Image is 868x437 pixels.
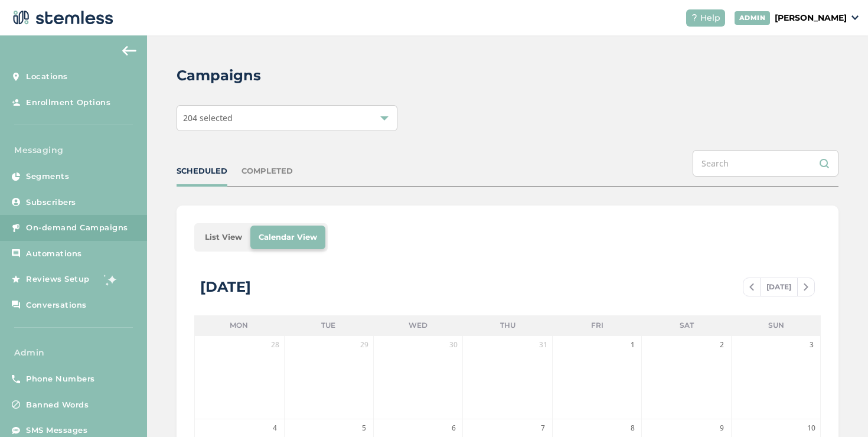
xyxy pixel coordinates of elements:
span: On-demand Campaigns [26,222,128,234]
iframe: Chat Widget [809,380,868,437]
img: icon-arrow-back-accent-c549486e.svg [122,46,136,56]
img: glitter-stars-b7820f95.gif [99,268,122,291]
li: List View [197,226,250,249]
span: Reviews Setup [26,273,90,285]
span: Banned Words [26,399,89,411]
span: Automations [26,248,82,260]
p: [PERSON_NAME] [775,12,847,24]
span: 204 selected [183,112,233,123]
div: SCHEDULED [177,165,227,177]
div: ADMIN [735,11,771,25]
span: Enrollment Options [26,97,110,109]
span: Phone Numbers [26,373,95,385]
li: Calendar View [250,226,325,249]
h2: Campaigns [177,65,261,86]
img: icon-help-white-03924b79.svg [691,14,698,21]
img: icon_down-arrow-small-66adaf34.svg [851,15,859,20]
span: Subscribers [26,197,76,208]
span: Conversations [26,299,87,311]
span: Help [700,12,720,24]
input: Search [693,150,838,177]
div: COMPLETED [242,165,293,177]
img: logo-dark-0685b13c.svg [9,6,113,30]
span: Locations [26,71,68,83]
span: SMS Messages [26,425,87,436]
span: Segments [26,171,69,182]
